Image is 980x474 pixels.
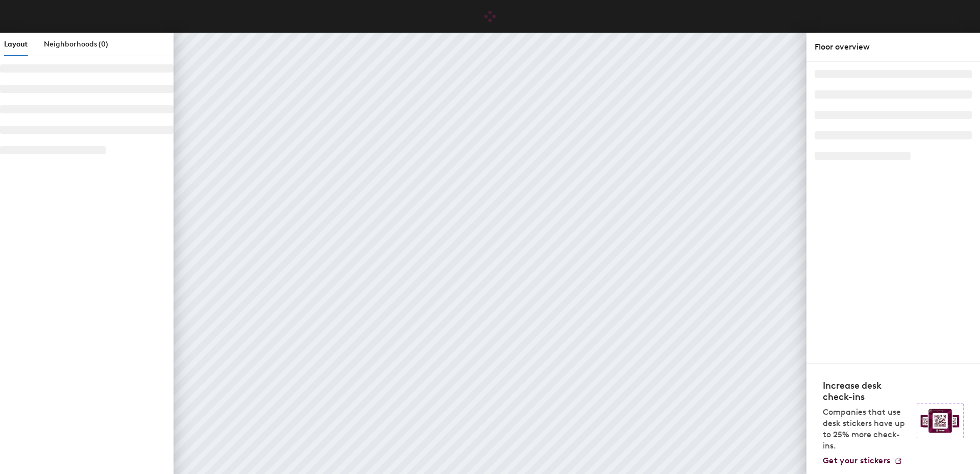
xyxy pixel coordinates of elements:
p: Companies that use desk stickers have up to 25% more check-ins. [823,407,911,452]
span: Get your stickers [823,456,890,465]
span: Neighborhoods (0) [44,40,108,49]
h4: Increase desk check-ins [823,380,911,402]
span: Layout [4,40,28,49]
a: Get your stickers [823,456,902,466]
img: Sticker logo [917,404,964,438]
div: Floor overview [815,41,972,53]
